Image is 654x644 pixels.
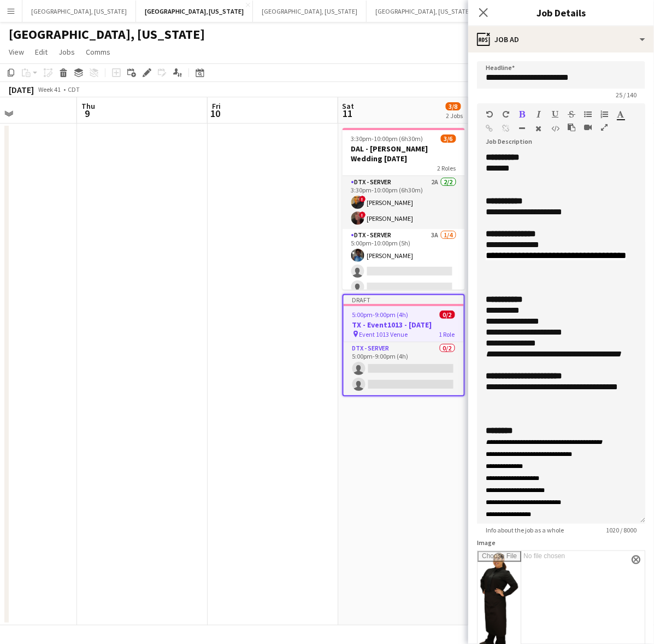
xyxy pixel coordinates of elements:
button: Text Color [617,110,624,119]
app-job-card: Draft5:00pm-9:00pm (4h)0/2TX - Event1013 - [DATE] Event 1013 Venue1 RoleDTX - Server0/25:00pm-9:0... [343,294,465,396]
app-card-role: DTX - Server2A2/23:30pm-10:00pm (6h30m)![PERSON_NAME]![PERSON_NAME] [343,176,465,229]
button: Unordered List [584,110,592,119]
div: 2 Jobs [446,112,463,120]
button: Horizontal Line [519,124,526,133]
a: View [4,45,28,59]
a: Jobs [54,45,79,59]
button: Strikethrough [568,110,575,119]
span: ! [360,212,366,218]
a: Comms [81,45,115,59]
span: Thu [81,101,95,111]
button: [GEOGRAPHIC_DATA], [US_STATE] [136,1,253,22]
h3: TX - Event1013 - [DATE] [344,320,464,330]
span: 3/8 [446,102,461,110]
div: [DATE] [9,84,34,95]
span: Comms [86,47,110,57]
span: 1020 / 8000 [597,526,645,534]
span: 25 / 140 [607,91,645,99]
span: ! [360,196,366,202]
button: Fullscreen [600,123,608,132]
div: Draft [344,295,464,304]
span: 2 Roles [438,164,456,172]
button: Italic [535,110,543,119]
div: Job Ad [468,26,654,52]
h1: [GEOGRAPHIC_DATA], [US_STATE] [9,26,205,43]
span: Info about the job as a whole [477,526,573,534]
button: Clear Formatting [535,124,543,133]
span: 0/2 [440,311,455,319]
button: [GEOGRAPHIC_DATA], [US_STATE] [367,1,480,22]
h3: DAL - [PERSON_NAME] Wedding [DATE] [343,144,465,163]
span: View [9,47,24,57]
span: 11 [341,107,355,120]
app-card-role: DTX - Server3A1/45:00pm-10:00pm (5h)[PERSON_NAME] [343,229,465,314]
h3: Job Details [468,5,654,20]
div: CDT [68,85,80,93]
button: [GEOGRAPHIC_DATA], [US_STATE] [253,1,367,22]
span: 3/6 [441,134,456,143]
span: Jobs [58,47,75,57]
a: Edit [31,45,52,59]
span: 1 Role [439,330,455,338]
span: Edit [35,47,48,57]
span: Event 1013 Venue [360,330,408,338]
button: Insert video [584,123,592,132]
button: [GEOGRAPHIC_DATA], [US_STATE] [22,1,136,22]
span: Week 41 [36,85,63,93]
button: HTML Code [551,124,559,133]
button: Bold [519,110,526,119]
app-job-card: 3:30pm-10:00pm (6h30m)3/6DAL - [PERSON_NAME] Wedding [DATE]2 RolesDTX - Server2A2/23:30pm-10:00pm... [343,128,465,290]
span: 3:30pm-10:00pm (6h30m) [351,134,423,143]
span: 9 [80,107,95,120]
span: Sat [343,101,355,111]
button: Underline [551,110,559,119]
app-card-role: DTX - Server0/25:00pm-9:00pm (4h) [344,342,464,395]
button: Redo [502,110,510,119]
button: Paste as plain text [568,123,575,132]
span: 10 [210,107,221,120]
button: Ordered List [600,110,608,119]
button: Undo [486,110,493,119]
span: 5:00pm-9:00pm (4h) [352,311,409,319]
span: Fri [212,101,221,111]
